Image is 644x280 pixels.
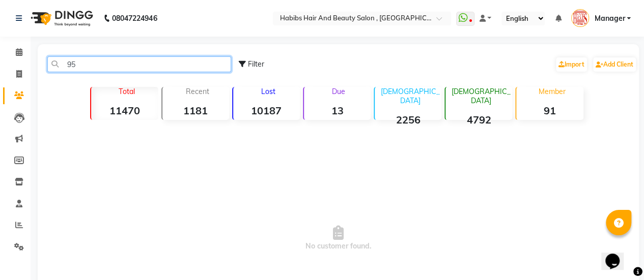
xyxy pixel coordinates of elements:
[237,87,300,96] p: Lost
[26,4,96,33] img: logo
[233,104,300,117] strong: 10187
[445,113,512,126] strong: 4792
[248,59,264,69] span: Filter
[594,13,625,24] span: Manager
[166,87,229,96] p: Recent
[375,113,441,126] strong: 2256
[516,104,583,117] strong: 91
[520,87,583,96] p: Member
[47,56,231,72] input: Search by Name/Mobile/Email/Code
[91,104,158,117] strong: 11470
[112,4,157,33] b: 08047224946
[162,104,229,117] strong: 1181
[556,57,587,72] a: Import
[571,9,589,27] img: Manager
[450,87,512,105] p: [DEMOGRAPHIC_DATA]
[95,87,158,96] p: Total
[379,87,441,105] p: [DEMOGRAPHIC_DATA]
[304,104,371,117] strong: 13
[601,239,634,270] iframe: chat widget
[306,87,371,96] p: Due
[593,57,636,72] a: Add Client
